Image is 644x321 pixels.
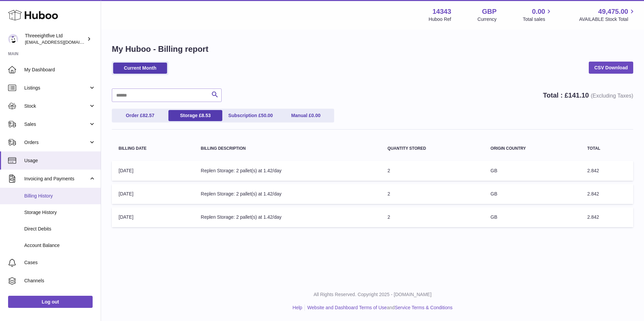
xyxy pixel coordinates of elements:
[24,193,96,199] span: Billing History
[194,184,381,204] td: Replen Storage: 2 pallet(s) at 1.42/day
[523,7,553,23] a: 0.00 Total sales
[532,7,545,16] span: 0.00
[523,16,553,23] span: Total sales
[307,305,387,310] a: Website and Dashboard Terms of Use
[112,140,194,157] th: Billing Date
[581,140,633,157] th: Total
[432,7,451,16] strong: 14343
[8,34,18,44] img: internalAdmin-14343@internal.huboo.com
[112,207,194,227] td: [DATE]
[484,140,580,157] th: Origin Country
[112,44,633,55] h1: My Huboo - Billing report
[24,103,89,109] span: Stock
[112,184,194,204] td: [DATE]
[194,140,381,157] th: Billing Description
[305,305,452,311] li: and
[579,16,636,23] span: AVAILABLE Stock Total
[279,110,333,121] a: Manual £0.00
[482,7,496,16] strong: GBP
[24,242,96,249] span: Account Balance
[24,278,96,284] span: Channels
[113,63,167,74] a: Current Month
[24,67,96,73] span: My Dashboard
[587,191,599,197] span: 2.842
[25,33,86,45] div: Threeeightfive Ltd
[293,305,302,310] a: Help
[106,291,639,298] p: All Rights Reserved. Copyright 2025 - [DOMAIN_NAME]
[311,113,320,118] span: 0.00
[381,184,484,204] td: 2
[194,161,381,181] td: Replen Storage: 2 pallet(s) at 1.42/day
[587,168,599,173] span: 2.842
[24,85,89,91] span: Listings
[429,16,451,23] div: Huboo Ref
[142,113,154,118] span: 82.57
[484,161,580,181] td: GB
[25,39,99,45] span: [EMAIL_ADDRESS][DOMAIN_NAME]
[112,161,194,181] td: [DATE]
[24,259,96,266] span: Cases
[381,161,484,181] td: 2
[598,7,628,16] span: 49,475.00
[381,140,484,157] th: Quantity Stored
[579,7,636,23] a: 49,475.00 AVAILABLE Stock Total
[24,157,96,164] span: Usage
[168,110,222,121] a: Storage £8.53
[24,176,89,182] span: Invoicing and Payments
[543,92,633,99] strong: Total : £
[478,16,497,23] div: Currency
[24,209,96,216] span: Storage History
[395,305,453,310] a: Service Terms & Conditions
[381,207,484,227] td: 2
[24,139,89,146] span: Orders
[261,113,273,118] span: 50.00
[201,113,211,118] span: 8.53
[589,62,633,74] a: CSV Download
[194,207,381,227] td: Replen Storage: 2 pallet(s) at 1.42/day
[484,184,580,204] td: GB
[224,110,278,121] a: Subscription £50.00
[484,207,580,227] td: GB
[24,121,89,128] span: Sales
[113,110,167,121] a: Order £82.57
[591,93,633,99] span: (Excluding Taxes)
[587,214,599,220] span: 2.842
[568,92,589,99] span: 141.10
[24,226,96,232] span: Direct Debits
[8,296,93,308] a: Log out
